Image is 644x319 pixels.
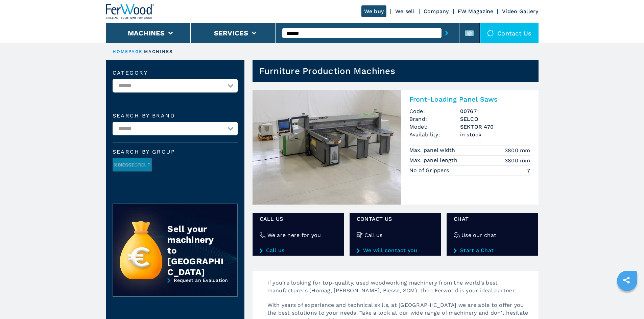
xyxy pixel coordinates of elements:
[113,113,238,118] label: Search by brand
[395,8,415,15] a: We sell
[487,30,494,36] img: Contact us
[128,29,165,37] button: Machines
[113,70,238,76] label: Category
[261,279,539,301] p: If you’re looking for top-quality, used woodworking machinery from the world’s best manufacturers...
[106,4,154,19] img: Ferwood
[357,232,363,238] img: Call us
[113,49,143,54] a: HOMEPAGE
[424,8,449,15] a: Company
[260,232,266,238] img: We are here for you
[460,115,530,123] h3: SELCO
[357,215,434,223] span: CONTACT US
[167,223,223,277] div: Sell your machinery to [GEOGRAPHIC_DATA]
[260,247,337,254] a: Call us
[409,157,459,164] p: Max. panel length
[409,123,460,131] span: Model:
[460,123,530,131] h3: SEKTOR 470
[409,147,457,154] p: Max. panel width
[113,158,151,172] img: image
[409,167,451,174] p: No of Grippers
[267,231,321,239] h4: We are here for you
[505,157,530,164] em: 3800 mm
[253,90,401,205] img: Front-Loading Panel Saws SELCO SEKTOR 470
[527,167,530,175] em: 7
[361,5,387,17] a: We buy
[214,29,248,37] button: Services
[454,215,531,223] span: Chat
[253,90,539,205] a: Front-Loading Panel Saws SELCO SEKTOR 470Front-Loading Panel SawsCode:007671Brand:SELCOModel:SEKT...
[409,115,460,123] span: Brand:
[409,131,460,138] span: Availability:
[113,149,238,155] span: Search by group
[458,8,494,15] a: FW Magazine
[357,247,434,254] a: We will contact you
[461,231,496,239] h4: Use our chat
[480,23,539,43] div: Contact us
[615,289,639,314] iframe: Chat
[409,107,460,115] span: Code:
[259,65,395,76] h1: Furniture Production Machines
[409,95,530,103] h2: Front-Loading Panel Saws
[364,231,383,239] h4: Call us
[460,107,530,115] h3: 007671
[260,215,337,223] span: Call us
[505,147,530,154] em: 3800 mm
[454,247,531,254] a: Start a Chat
[502,8,538,15] a: Video Gallery
[144,49,173,55] p: machines
[454,232,460,238] img: Use our chat
[113,277,238,302] a: Request an Evaluation
[442,25,452,41] button: submit-button
[142,49,144,54] span: |
[460,131,530,138] span: in stock
[618,272,635,289] a: sharethis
